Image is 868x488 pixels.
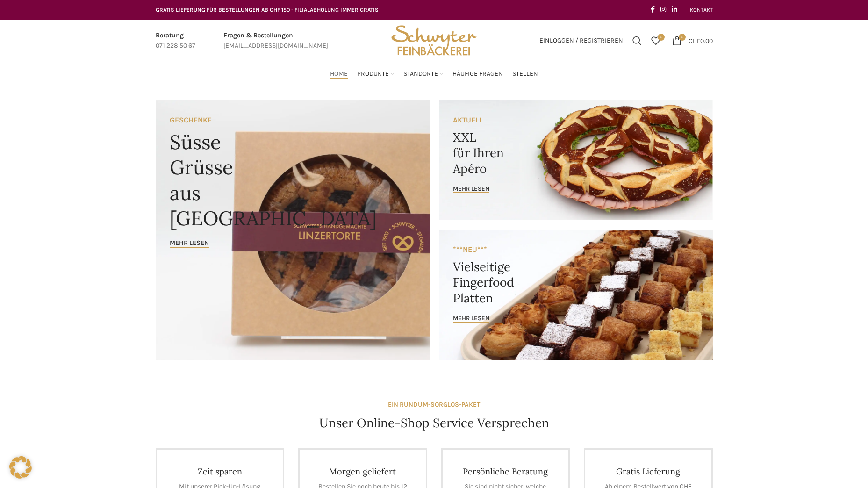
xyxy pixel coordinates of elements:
[314,466,412,477] h4: Morgen geliefert
[452,70,503,79] span: Häufige Fragen
[156,100,430,360] a: Banner link
[357,65,394,83] a: Produkte
[648,3,658,16] a: Facebook social link
[646,31,665,50] a: 0
[658,34,665,41] span: 0
[646,31,665,50] div: Meine Wunschliste
[319,415,549,431] h4: Unser Online-Shop Service Versprechen
[439,230,713,360] a: Banner link
[151,65,717,83] div: Main navigation
[457,466,555,477] h4: Persönliche Beratung
[512,70,538,79] span: Stellen
[388,20,480,62] img: Bäckerei Schwyter
[439,100,713,220] a: Banner link
[667,31,717,50] a: 0 CHF0.00
[403,70,438,79] span: Standorte
[690,0,713,19] a: KONTAKT
[599,466,697,477] h4: Gratis Lieferung
[357,70,389,79] span: Produkte
[689,36,700,44] span: CHF
[669,3,680,16] a: Linkedin social link
[330,70,348,79] span: Home
[171,466,269,477] h4: Zeit sparen
[388,401,480,409] strong: EIN RUNDUM-SORGLOS-PAKET
[330,65,348,83] a: Home
[403,65,443,83] a: Standorte
[658,3,669,16] a: Instagram social link
[679,34,686,41] span: 0
[223,30,328,51] a: Infobox link
[689,36,713,44] bdi: 0.00
[156,7,379,13] span: GRATIS LIEFERUNG FÜR BESTELLUNGEN AB CHF 150 - FILIALABHOLUNG IMMER GRATIS
[539,37,623,44] span: Einloggen / Registrieren
[512,65,538,83] a: Stellen
[690,7,713,13] span: KONTAKT
[452,65,503,83] a: Häufige Fragen
[156,30,195,51] a: Infobox link
[535,31,628,50] a: Einloggen / Registrieren
[628,31,646,50] a: Suchen
[388,36,480,44] a: Site logo
[685,0,717,19] div: Secondary navigation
